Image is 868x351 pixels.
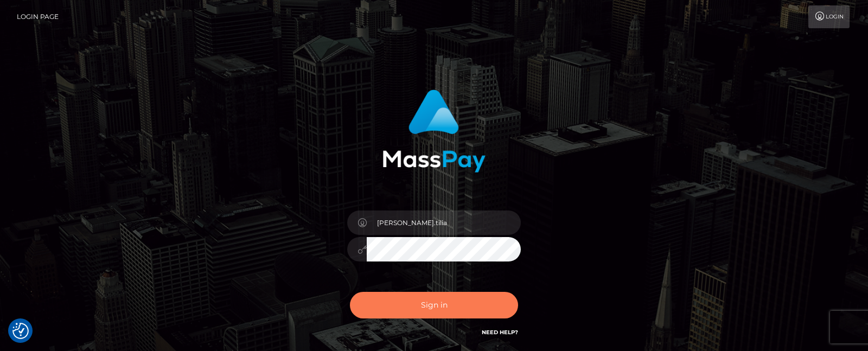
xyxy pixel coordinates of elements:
button: Consent Preferences [12,323,29,339]
input: Username... [367,210,521,235]
a: Need Help? [482,329,518,336]
img: MassPay Login [382,90,486,173]
button: Sign in [350,292,518,318]
a: Login Page [17,5,59,28]
a: Login [808,5,850,28]
img: Revisit consent button [12,323,29,339]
